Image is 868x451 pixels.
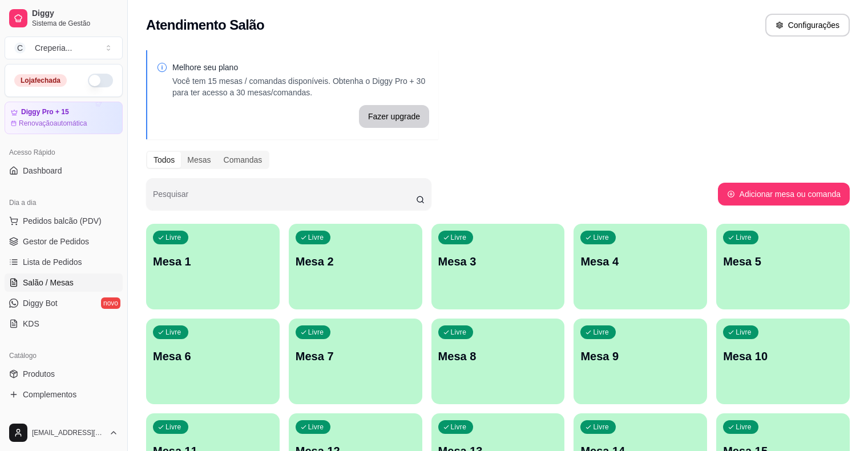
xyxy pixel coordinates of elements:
[308,422,324,432] p: Livre
[438,348,558,364] p: Mesa 8
[217,152,269,168] div: Comandas
[153,193,416,204] input: Pesquisar
[23,277,74,288] span: Salão / Mesas
[736,422,752,432] p: Livre
[308,233,324,242] p: Livre
[23,256,82,268] span: Lista de Pedidos
[716,319,850,404] button: LivreMesa 10
[165,233,181,242] p: Livre
[723,348,843,364] p: Mesa 10
[181,152,217,168] div: Mesas
[172,62,429,73] p: Melhore seu plano
[5,162,123,180] a: Dashboard
[723,253,843,269] p: Mesa 5
[23,318,39,329] span: KDS
[736,328,752,337] p: Livre
[438,253,558,269] p: Mesa 3
[146,319,280,404] button: LivreMesa 6
[574,224,707,309] button: LivreMesa 4
[308,328,324,337] p: Livre
[5,212,123,230] button: Pedidos balcão (PDV)
[736,233,752,242] p: Livre
[296,348,415,364] p: Mesa 7
[23,368,55,380] span: Produtos
[359,105,429,128] button: Fazer upgrade
[21,108,69,116] article: Diggy Pro + 15
[146,224,280,309] button: LivreMesa 1
[451,328,467,337] p: Livre
[14,42,26,54] span: C
[35,42,72,54] div: Creperia ...
[593,328,609,337] p: Livre
[5,347,123,365] div: Catálogo
[14,74,67,87] div: Loja fechada
[296,253,415,269] p: Mesa 2
[23,236,89,247] span: Gestor de Pedidos
[32,428,104,437] span: [EMAIL_ADDRESS][DOMAIN_NAME]
[5,385,123,404] a: Complementos
[718,183,850,206] button: Adicionar mesa ou comanda
[23,165,62,176] span: Dashboard
[5,5,123,32] a: DiggySistema de Gestão
[574,319,707,404] button: LivreMesa 9
[165,328,181,337] p: Livre
[451,233,467,242] p: Livre
[147,152,181,168] div: Todos
[32,19,118,28] span: Sistema de Gestão
[5,232,123,251] a: Gestor de Pedidos
[165,422,181,432] p: Livre
[23,389,76,400] span: Complementos
[153,253,273,269] p: Mesa 1
[32,9,118,19] span: Diggy
[5,194,123,212] div: Dia a dia
[716,224,850,309] button: LivreMesa 5
[23,297,58,309] span: Diggy Bot
[451,422,467,432] p: Livre
[5,273,123,292] a: Salão / Mesas
[580,253,700,269] p: Mesa 4
[5,365,123,383] a: Produtos
[172,75,429,98] p: Você tem 15 mesas / comandas disponíveis. Obtenha o Diggy Pro + 30 para ter acesso a 30 mesas/com...
[5,37,123,59] button: Select a team
[289,319,422,404] button: LivreMesa 7
[5,102,123,134] a: Diggy Pro + 15Renovaçãoautomática
[5,419,123,446] button: [EMAIL_ADDRESS][DOMAIN_NAME]
[88,74,113,87] button: Alterar Status
[5,253,123,271] a: Lista de Pedidos
[593,233,609,242] p: Livre
[153,348,273,364] p: Mesa 6
[5,315,123,333] a: KDS
[23,215,102,227] span: Pedidos balcão (PDV)
[593,422,609,432] p: Livre
[5,294,123,312] a: Diggy Botnovo
[431,224,565,309] button: LivreMesa 3
[19,119,87,128] article: Renovação automática
[580,348,700,364] p: Mesa 9
[431,319,565,404] button: LivreMesa 8
[5,143,123,162] div: Acesso Rápido
[146,16,264,34] h2: Atendimento Salão
[765,14,850,37] button: Configurações
[289,224,422,309] button: LivreMesa 2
